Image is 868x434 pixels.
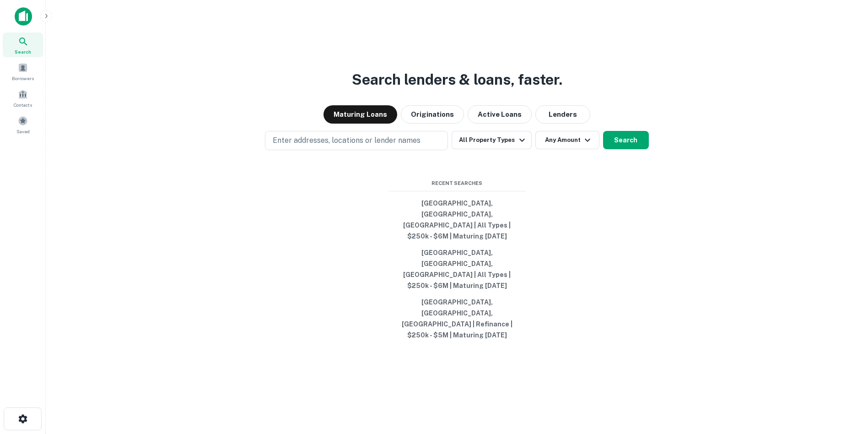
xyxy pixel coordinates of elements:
span: Borrowers [12,75,34,82]
h3: Search lenders & loans, faster. [352,69,562,91]
a: Search [3,33,43,57]
a: Borrowers [3,59,43,84]
button: Active Loans [468,105,532,124]
button: All Property Types [452,131,531,149]
img: capitalize-icon.png [15,7,32,26]
button: [GEOGRAPHIC_DATA], [GEOGRAPHIC_DATA], [GEOGRAPHIC_DATA] | Refinance | $250k - $5M | Maturing [DATE] [388,294,526,343]
button: Maturing Loans [323,105,397,124]
button: [GEOGRAPHIC_DATA], [GEOGRAPHIC_DATA], [GEOGRAPHIC_DATA] | All Types | $250k - $6M | Maturing [DATE] [388,244,526,294]
span: Contacts [14,101,32,108]
button: [GEOGRAPHIC_DATA], [GEOGRAPHIC_DATA], [GEOGRAPHIC_DATA] | All Types | $250k - $6M | Maturing [DATE] [388,195,526,244]
button: Lenders [535,105,590,124]
a: Contacts [3,86,43,110]
button: Originations [401,105,464,124]
span: Recent Searches [388,179,526,187]
span: Saved [16,128,30,135]
button: Any Amount [535,131,599,149]
p: Enter addresses, locations or lender names [273,135,421,146]
span: Search [15,48,31,55]
button: Enter addresses, locations or lender names [265,131,448,150]
a: Saved [3,112,43,137]
button: Search [603,131,649,149]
